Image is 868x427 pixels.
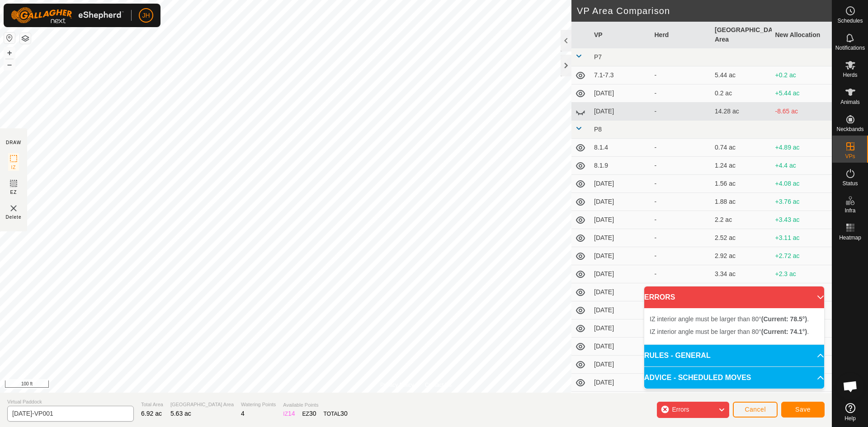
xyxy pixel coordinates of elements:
[4,33,15,43] button: Reset Map
[772,229,832,247] td: +3.11 ac
[11,7,124,23] img: Gallagher Logo
[655,161,708,170] div: -
[6,214,22,221] span: Delete
[590,301,651,319] td: [DATE]
[594,53,602,61] span: P7
[837,18,863,23] span: Schedules
[655,269,708,279] div: -
[711,247,772,265] td: 2.92 ac
[711,211,772,229] td: 2.2 ac
[711,157,772,175] td: 1.24 ac
[844,208,855,213] span: Infra
[590,247,651,265] td: [DATE]
[594,126,602,133] span: P8
[772,84,832,103] td: +5.44 ac
[6,139,21,146] div: DRAW
[832,399,868,425] a: Help
[590,338,651,356] td: [DATE]
[772,22,832,48] th: New Allocation
[711,22,772,48] th: [GEOGRAPHIC_DATA] Area
[711,392,772,410] td: 2.17 ac
[4,59,15,70] button: –
[772,247,832,265] td: +2.72 ac
[772,103,832,121] td: -8.65 ac
[170,410,191,417] span: 5.63 ac
[711,103,772,121] td: 14.28 ac
[590,175,651,193] td: [DATE]
[711,229,772,247] td: 2.52 ac
[590,265,651,283] td: [DATE]
[8,203,19,214] img: VP
[241,401,276,408] span: Watering Points
[283,409,295,418] div: IZ
[772,175,832,193] td: +4.08 ac
[745,406,766,413] span: Cancel
[837,373,864,400] div: Open chat
[577,5,832,16] h2: VP Area Comparison
[655,70,708,80] div: -
[655,251,708,261] div: -
[650,315,809,323] span: IZ interior angle must be larger than 80° .
[141,410,162,417] span: 6.92 ac
[644,367,824,389] p-accordion-header: ADVICE - SCHEDULED MOVES
[772,211,832,229] td: +3.43 ac
[843,72,857,78] span: Herds
[590,319,651,338] td: [DATE]
[711,193,772,211] td: 1.88 ac
[590,139,651,157] td: 8.1.4
[142,11,150,20] span: JH
[590,66,651,84] td: 7.1-7.3
[711,175,772,193] td: 1.56 ac
[590,283,651,301] td: [DATE]
[4,47,15,58] button: +
[11,164,16,171] span: IZ
[781,402,825,418] button: Save
[340,410,348,417] span: 30
[302,409,316,418] div: EZ
[655,143,708,152] div: -
[309,410,316,417] span: 30
[711,66,772,84] td: 5.44 ac
[655,233,708,243] div: -
[711,265,772,283] td: 3.34 ac
[761,328,807,335] b: (Current: 74.1°)
[655,89,708,98] div: -
[835,45,865,51] span: Notifications
[590,392,651,410] td: [DATE]
[283,401,347,409] span: Available Points
[772,157,832,175] td: +4.4 ac
[839,235,861,240] span: Heatmap
[651,22,712,48] th: Herd
[836,127,863,132] span: Neckbands
[644,350,711,361] span: RULES - GENERAL
[590,103,651,121] td: [DATE]
[324,409,348,418] div: TOTAL
[655,215,708,225] div: -
[772,283,832,301] td: +3.16 ac
[650,328,809,335] span: IZ interior angle must be larger than 80° .
[711,283,772,301] td: 2.47 ac
[141,401,163,408] span: Total Area
[711,139,772,157] td: 0.74 ac
[590,356,651,374] td: [DATE]
[7,398,134,406] span: Virtual Paddock
[288,410,295,417] span: 14
[842,181,858,186] span: Status
[644,308,824,344] p-accordion-content: ERRORS
[590,229,651,247] td: [DATE]
[170,401,234,408] span: [GEOGRAPHIC_DATA] Area
[590,211,651,229] td: [DATE]
[644,345,824,366] p-accordion-header: RULES - GENERAL
[425,381,452,389] a: Contact Us
[840,99,860,105] span: Animals
[380,381,414,389] a: Privacy Policy
[590,374,651,392] td: [DATE]
[655,197,708,206] div: -
[845,154,855,159] span: VPs
[672,406,689,413] span: Errors
[644,286,824,308] p-accordion-header: ERRORS
[772,193,832,211] td: +3.76 ac
[644,372,751,383] span: ADVICE - SCHEDULED MOVES
[711,84,772,103] td: 0.2 ac
[772,66,832,84] td: +0.2 ac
